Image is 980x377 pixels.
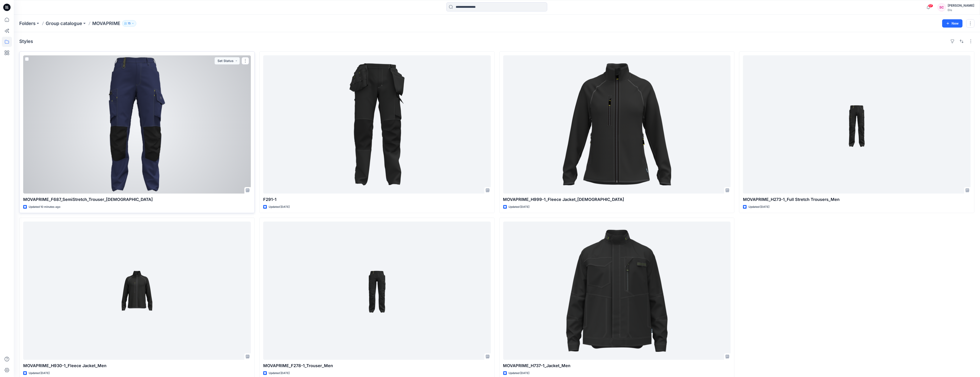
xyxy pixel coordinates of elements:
[29,371,50,376] p: Updated [DATE]
[122,20,136,27] button: 15
[503,55,731,194] a: MOVAPRIME_H999-1_Fleece Jacket_Ladies
[948,3,974,8] div: [PERSON_NAME]
[503,363,731,369] p: MOVAPRIME_H737-1_Jacket_Men
[269,371,290,376] p: Updated [DATE]
[942,19,963,28] button: New
[23,55,251,194] a: MOVAPRIME_F687_SemiStretch_Trouser_Ladies
[19,20,36,27] a: Folders
[743,55,971,194] a: MOVAPRIME_H273-1_Full Stretch Trousers_Men
[503,222,731,360] a: MOVAPRIME_H737-1_Jacket_Men
[263,196,491,203] p: F291-1
[743,196,971,203] p: MOVAPRIME_H273-1_Full Stretch Trousers_Men
[269,205,290,209] p: Updated [DATE]
[503,196,731,203] p: MOVAPRIME_H999-1_Fleece Jacket_[DEMOGRAPHIC_DATA]
[128,21,131,26] p: 15
[948,8,974,12] div: Elis
[263,55,491,194] a: F291-1
[509,371,530,376] p: Updated [DATE]
[263,363,491,369] p: MOVAPRIME_F278-1_Trouser_Men
[19,39,33,44] h4: Styles
[23,363,251,369] p: MOVAPRIME_H930-1_Fleece Jacket_Men
[29,205,60,209] p: Updated 10 minutes ago
[23,222,251,360] a: MOVAPRIME_H930-1_Fleece Jacket_Men
[92,20,120,27] p: MOVAPRIME
[263,222,491,360] a: MOVAPRIME_F278-1_Trouser_Men
[509,205,530,209] p: Updated [DATE]
[748,205,769,209] p: Updated [DATE]
[23,196,251,203] p: MOVAPRIME_F687_SemiStretch_Trouser_[DEMOGRAPHIC_DATA]
[928,4,933,8] span: 17
[46,20,82,27] a: Group catalogue
[938,3,946,11] div: SC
